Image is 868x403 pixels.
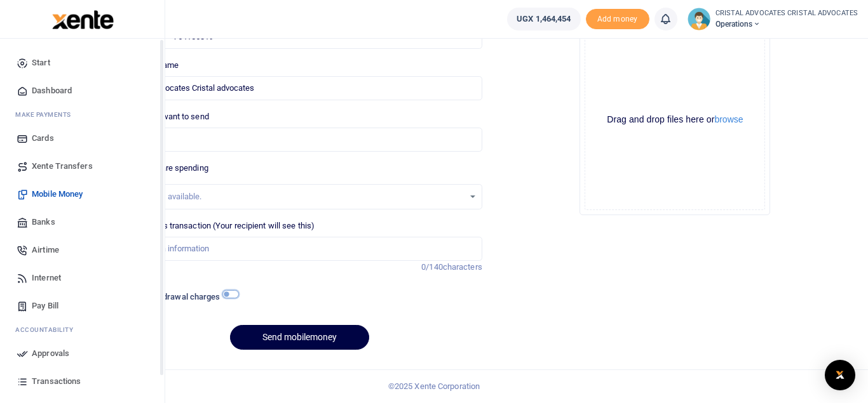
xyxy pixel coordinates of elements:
[715,18,858,30] span: Operations
[52,10,114,29] img: logo-large
[10,77,154,105] a: Dashboard
[10,264,154,292] a: Internet
[32,56,50,69] span: Start
[586,9,649,30] li: Toup your wallet
[443,262,482,272] span: characters
[32,160,93,173] span: Xente Transfers
[10,208,154,236] a: Banks
[22,110,71,119] span: ake Payments
[10,320,154,340] li: Ac
[688,8,858,30] a: profile-user CRISTAL ADVOCATES CRISTAL ADVOCATES Operations
[502,8,585,30] li: Wallet ballance
[580,25,770,215] div: File Uploader
[32,300,58,312] span: Pay Bill
[10,236,154,264] a: Airtime
[421,262,443,272] span: 0/140
[586,9,649,30] span: Add money
[117,220,315,232] label: Memo for this transaction (Your recipient will see this)
[117,237,482,261] input: Enter extra information
[10,49,154,77] a: Start
[714,115,743,124] button: browse
[507,8,580,30] a: UGX 1,464,454
[32,272,61,284] span: Internet
[688,8,710,30] img: profile-user
[32,132,54,145] span: Cards
[10,340,154,367] a: Approvals
[32,347,69,360] span: Approvals
[126,190,464,203] div: No options available.
[32,244,59,256] span: Airtime
[230,325,369,350] button: Send mobilemoney
[51,14,114,23] a: logo-small logo-large logo-large
[586,13,649,23] a: Add money
[825,360,855,390] div: Open Intercom Messenger
[10,124,154,152] a: Cards
[517,13,571,25] span: UGX 1,464,454
[585,114,764,126] div: Drag and drop files here or
[32,84,72,97] span: Dashboard
[117,128,482,152] input: UGX
[10,292,154,320] a: Pay Bill
[10,105,154,124] li: M
[25,325,73,334] span: countability
[32,188,83,201] span: Mobile Money
[10,367,154,395] a: Transactions
[32,216,55,228] span: Banks
[117,76,482,100] input: MTN & Airtel numbers are validated
[10,180,154,208] a: Mobile Money
[32,375,81,388] span: Transactions
[118,292,233,302] h6: Include withdrawal charges
[10,152,154,180] a: Xente Transfers
[715,8,858,19] small: CRISTAL ADVOCATES CRISTAL ADVOCATES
